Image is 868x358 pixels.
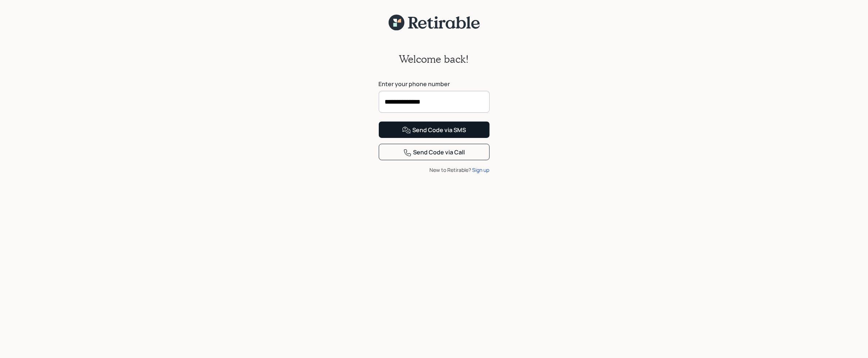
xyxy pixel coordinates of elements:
h2: Welcome back! [399,53,469,65]
div: New to Retirable? [379,166,490,174]
button: Send Code via SMS [379,122,490,138]
div: Sign up [472,166,490,174]
button: Send Code via Call [379,144,490,160]
div: Send Code via Call [403,148,465,157]
label: Enter your phone number [379,80,490,88]
div: Send Code via SMS [402,126,466,135]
